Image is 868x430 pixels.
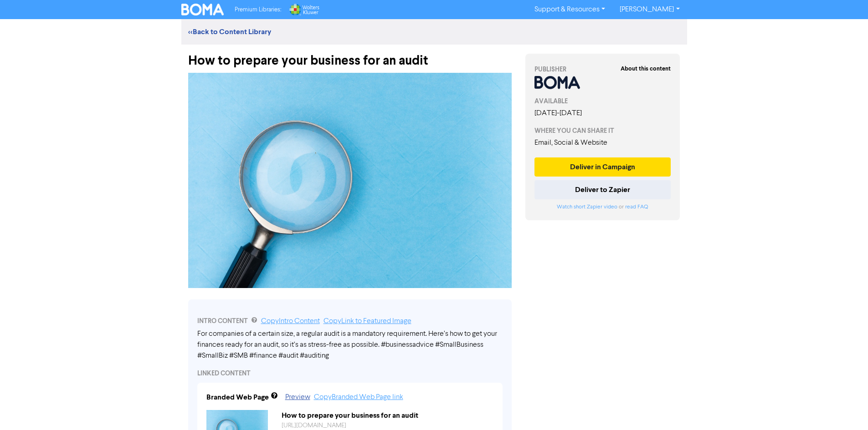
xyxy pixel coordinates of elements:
button: Deliver to Zapier [534,180,671,199]
div: AVAILABLE [534,96,671,106]
div: LINKED CONTENT [197,369,503,378]
img: Wolters Kluwer [288,4,319,15]
a: Preview [285,394,310,401]
img: BOMA Logo [181,4,224,15]
strong: About this content [621,65,671,72]
div: PUBLISHER [534,65,671,74]
div: INTRO CONTENT [197,316,503,327]
button: Deliver in Campaign [534,157,671,177]
a: [URL][DOMAIN_NAME] [282,422,346,429]
a: Support & Resources [527,2,612,17]
div: [DATE] - [DATE] [534,108,671,119]
div: Email, Social & Website [534,137,671,148]
a: Watch short Zapier video [557,204,617,210]
iframe: Chat Widget [822,386,868,430]
div: How to prepare your business for an audit [275,410,500,421]
div: How to prepare your business for an audit [188,45,512,68]
a: Copy Link to Featured Image [324,318,411,325]
a: [PERSON_NAME] [612,2,687,17]
a: <<Back to Content Library [188,27,271,36]
div: or [534,203,671,211]
div: For companies of a certain size, a regular audit is a mandatory requirement. Here’s how to get yo... [197,329,503,361]
span: Premium Libraries: [235,7,281,13]
div: WHERE YOU CAN SHARE IT [534,126,671,136]
div: Branded Web Page [206,392,269,403]
a: Copy Intro Content [261,318,320,325]
a: read FAQ [625,204,648,210]
a: Copy Branded Web Page link [314,394,403,401]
